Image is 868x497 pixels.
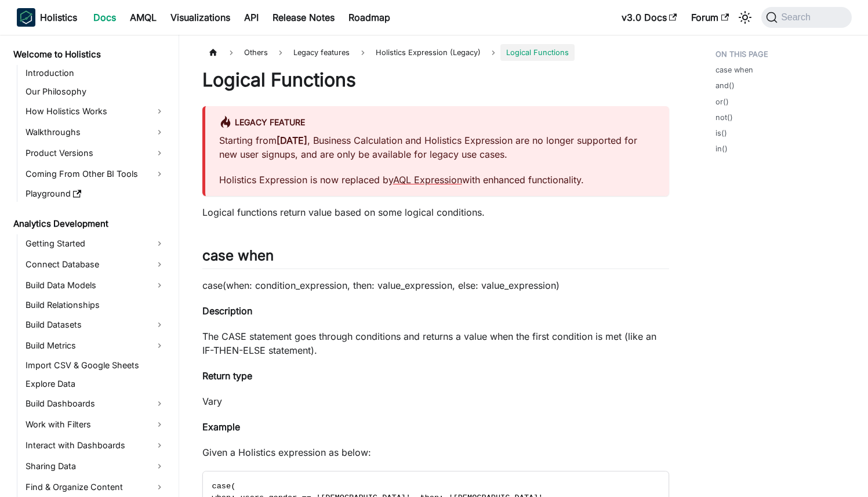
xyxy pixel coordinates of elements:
[86,8,123,27] a: Docs
[202,68,669,92] h1: Logical Functions
[500,44,575,61] span: Logical Functions
[778,12,818,23] span: Search
[22,376,169,392] a: Explore Data
[22,165,169,183] a: Coming From Other BI Tools
[277,135,307,146] strong: [DATE]
[761,7,851,28] button: Search (Command+K)
[202,44,669,61] nav: Breadcrumbs
[202,305,252,317] strong: Description
[22,394,169,413] a: Build Dashboards
[22,478,169,496] a: Find & Organize Content
[22,144,169,162] a: Product Versions
[22,123,169,142] a: Walkthroughs
[202,394,669,408] p: Vary
[22,457,169,476] a: Sharing Data
[219,133,655,161] p: Starting from , Business Calculation and Holistics Expression are no longer supported for new use...
[22,186,169,202] a: Playground
[22,84,169,100] a: Our Philosophy
[202,329,669,357] p: The CASE statement goes through conditions and returns a value when the first condition is met (l...
[202,44,224,61] a: Home page
[716,143,728,154] a: in()
[22,357,169,373] a: Import CSV & Google Sheets
[22,436,169,455] a: Interact with Dashboards
[22,336,169,355] a: Build Metrics
[17,8,77,27] a: HolisticsHolisticsHolistics
[202,205,669,219] p: Logical functions return value based on some logical conditions.
[684,8,736,27] a: Forum
[22,315,169,334] a: Build Datasets
[22,255,169,274] a: Connect Database
[22,297,169,313] a: Build Relationships
[164,8,237,27] a: Visualizations
[370,44,486,61] span: Holistics Expression (Legacy)
[238,44,274,61] span: Others
[22,102,169,121] a: How Holistics Works
[393,174,462,186] a: AQL Expression
[615,8,684,27] a: v3.0 Docs
[219,173,655,187] p: Holistics Expression is now replaced by with enhanced functionality.
[22,415,169,434] a: Work with Filters
[237,8,266,27] a: API
[288,44,355,61] span: Legacy features
[342,8,397,27] a: Roadmap
[202,421,240,433] strong: Example
[22,65,169,81] a: Introduction
[202,370,252,382] strong: Return type
[219,115,655,130] div: Legacy Feature
[202,445,669,459] p: Given a Holistics expression as below:
[716,128,727,139] a: is()
[716,64,753,75] a: case when
[123,8,164,27] a: AMQL
[716,112,733,123] a: not()
[10,216,169,232] a: Analytics Development
[17,8,35,27] img: Holistics
[10,46,169,63] a: Welcome to Holistics
[22,276,169,295] a: Build Data Models
[266,8,342,27] a: Release Notes
[202,247,669,269] h2: case when
[5,35,179,497] nav: Docs sidebar
[212,482,236,491] span: case(
[716,80,735,91] a: and()
[40,10,77,24] b: Holistics
[202,278,669,292] p: case(when: condition_expression, then: value_expression, else: value_expression)
[716,96,729,107] a: or()
[22,234,169,253] a: Getting Started
[736,8,754,27] button: Switch between dark and light mode (currently system mode)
